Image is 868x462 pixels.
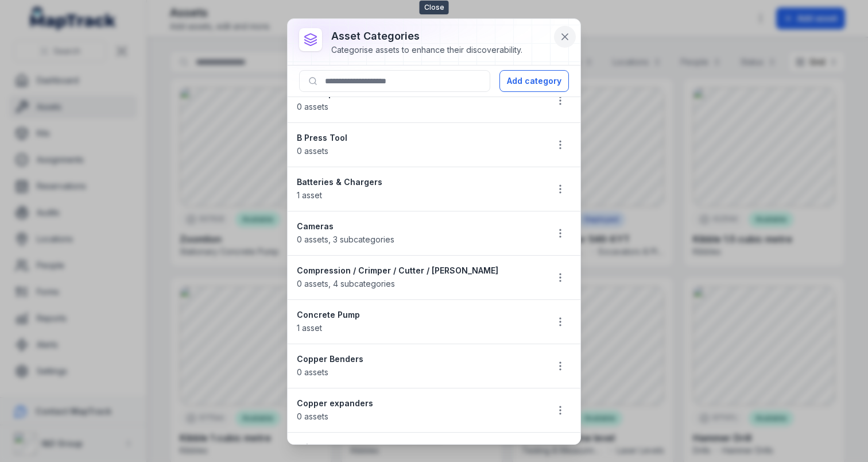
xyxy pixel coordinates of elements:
span: 0 assets [297,411,328,421]
strong: B Press Tool [297,132,538,144]
strong: Cameras [297,221,538,232]
strong: Batteries & Chargers [297,176,538,188]
div: Categorise assets to enhance their discoverability. [331,44,522,56]
strong: Compression / Crimper / Cutter / [PERSON_NAME] [297,265,538,276]
span: Close [420,1,449,14]
span: 0 assets [297,146,328,156]
strong: Copper Benders [297,353,538,365]
span: 0 assets [297,367,328,377]
span: 0 assets [297,102,328,111]
span: 0 assets , 4 subcategories [297,279,395,288]
strong: Concrete Pump [297,309,538,321]
button: Add category [499,70,569,92]
span: 1 asset [297,190,322,200]
span: 1 asset [297,323,322,333]
strong: Drills [297,442,538,453]
strong: Copper expanders [297,398,538,409]
span: 0 assets , 3 subcategories [297,234,394,244]
h3: asset categories [331,28,522,44]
